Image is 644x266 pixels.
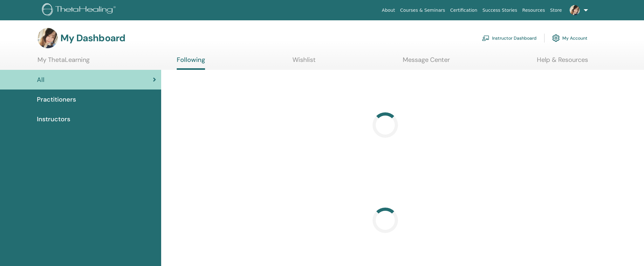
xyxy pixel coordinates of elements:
[537,56,588,68] a: Help & Resources
[480,4,520,16] a: Success Stories
[570,5,580,15] img: default.jpg
[403,56,450,68] a: Message Center
[177,56,205,70] a: Following
[482,31,537,45] a: Instructor Dashboard
[42,3,118,17] img: logo.png
[37,75,45,84] span: All
[552,33,560,43] img: cog.svg
[379,4,397,16] a: About
[60,32,125,44] h3: My Dashboard
[448,4,480,16] a: Certification
[37,114,70,124] span: Instructors
[520,4,548,16] a: Resources
[38,56,90,68] a: My ThetaLearning
[37,95,76,104] span: Practitioners
[482,35,490,41] img: chalkboard-teacher.svg
[398,4,448,16] a: Courses & Seminars
[552,31,587,45] a: My Account
[38,28,58,48] img: default.jpg
[292,56,316,68] a: Wishlist
[548,4,565,16] a: Store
